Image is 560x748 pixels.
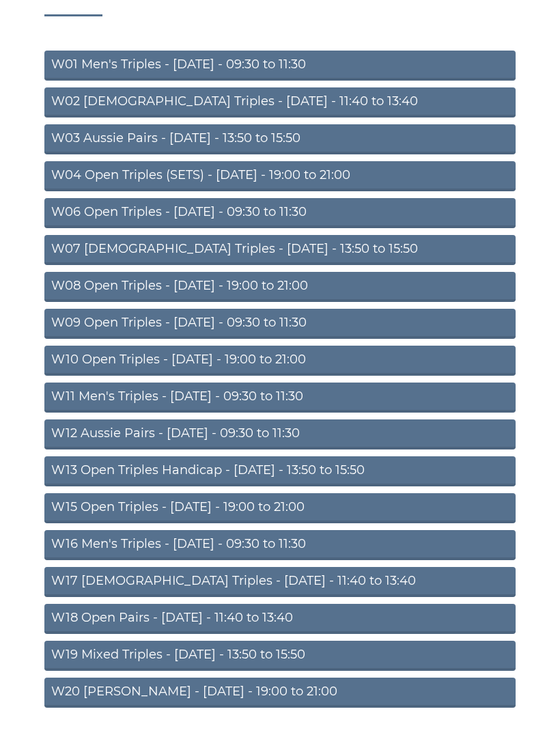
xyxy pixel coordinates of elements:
[44,87,516,117] a: W02 [DEMOGRAPHIC_DATA] Triples - [DATE] - 11:40 to 13:40
[44,346,516,376] a: W10 Open Triples - [DATE] - 19:00 to 21:00
[44,383,516,413] a: W11 Men's Triples - [DATE] - 09:30 to 11:30
[44,641,516,671] a: W19 Mixed Triples - [DATE] - 13:50 to 15:50
[44,309,516,339] a: W09 Open Triples - [DATE] - 09:30 to 11:30
[44,161,516,191] a: W04 Open Triples (SETS) - [DATE] - 19:00 to 21:00
[44,456,516,486] a: W13 Open Triples Handicap - [DATE] - 13:50 to 15:50
[44,235,516,265] a: W07 [DEMOGRAPHIC_DATA] Triples - [DATE] - 13:50 to 15:50
[44,604,516,634] a: W18 Open Pairs - [DATE] - 11:40 to 13:40
[44,51,516,81] a: W01 Men's Triples - [DATE] - 09:30 to 11:30
[44,419,516,449] a: W12 Aussie Pairs - [DATE] - 09:30 to 11:30
[44,198,516,228] a: W06 Open Triples - [DATE] - 09:30 to 11:30
[44,530,516,560] a: W16 Men's Triples - [DATE] - 09:30 to 11:30
[44,124,516,154] a: W03 Aussie Pairs - [DATE] - 13:50 to 15:50
[44,567,516,597] a: W17 [DEMOGRAPHIC_DATA] Triples - [DATE] - 11:40 to 13:40
[44,493,516,523] a: W15 Open Triples - [DATE] - 19:00 to 21:00
[44,272,516,302] a: W08 Open Triples - [DATE] - 19:00 to 21:00
[44,678,516,708] a: W20 [PERSON_NAME] - [DATE] - 19:00 to 21:00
